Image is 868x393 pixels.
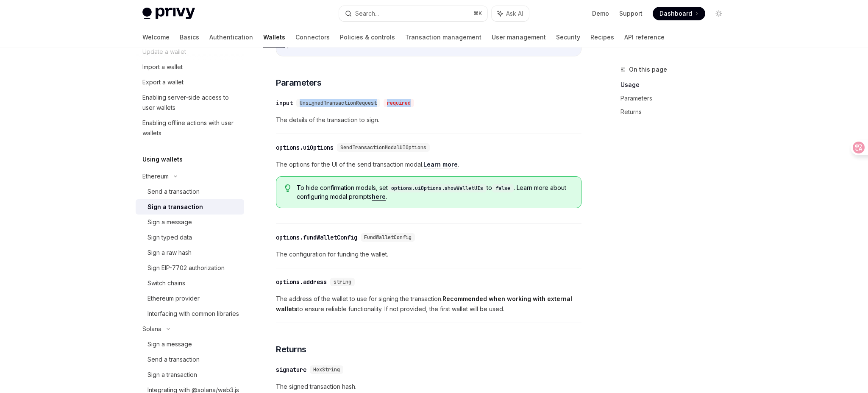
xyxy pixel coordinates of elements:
span: The details of the transaction to sign. [276,115,581,125]
span: ⌘ K [473,10,482,17]
div: signature [276,365,306,374]
div: Solana [142,324,161,334]
div: input [276,99,293,107]
code: false [492,184,514,192]
a: Usage [620,78,732,92]
a: Export a wallet [136,75,244,90]
a: here [372,193,386,201]
a: Demo [592,9,609,18]
div: Sign a message [147,339,192,349]
a: Wallets [263,27,285,47]
span: To hide confirmation modals, set to . Learn more about configuring modal prompts . [297,184,573,201]
div: Sign a message [147,217,192,227]
code: options.uiOptions.showWalletUIs [388,184,487,192]
span: Returns [276,343,306,355]
a: Basics [180,27,199,47]
a: Welcome [142,27,170,47]
div: options.address [276,278,327,286]
div: Enabling server-side access to user wallets [142,92,239,113]
div: Send a transaction [147,354,200,365]
div: Ethereum [142,171,169,181]
div: Enabling offline actions with user wallets [142,118,239,138]
button: Search...⌘K [339,6,487,21]
a: Sign typed data [136,230,244,245]
div: Sign a transaction [147,370,197,380]
div: required [384,99,414,107]
a: Switch chains [136,276,244,291]
a: Support [619,9,643,18]
span: Dashboard [659,9,692,18]
div: Send a transaction [147,187,200,197]
a: Dashboard [653,7,705,20]
a: Enabling offline actions with user wallets [136,115,244,141]
span: Parameters [276,77,321,89]
a: User management [492,27,546,47]
button: Toggle dark mode [712,7,726,20]
span: Ask AI [506,9,523,18]
a: Sign EIP-7702 authorization [136,260,244,276]
a: Sign a message [136,215,244,230]
div: Export a wallet [142,77,184,87]
a: Sign a raw hash [136,245,244,260]
a: Recipes [590,27,614,47]
a: Security [556,27,580,47]
div: options.uiOptions [276,143,334,152]
button: Ask AI [492,6,529,21]
span: The options for the UI of the send transaction modal. . [276,159,581,170]
div: Interfacing with common libraries [147,309,239,319]
div: Search... [355,8,379,19]
div: Sign a transaction [147,202,203,212]
a: Sign a message [136,337,244,352]
a: Ethereum provider [136,291,244,306]
span: The signed transaction hash. [276,382,581,392]
div: Sign a raw hash [147,248,192,258]
a: Authentication [209,27,253,47]
span: SendTransactionModalUIOptions [340,144,426,151]
span: UnsignedTransactionRequest [300,100,377,106]
a: Policies & controls [340,27,395,47]
img: light logo [142,8,195,20]
a: Learn more [423,161,458,168]
a: Enabling server-side access to user wallets [136,90,244,115]
a: Sign a transaction [136,199,244,215]
span: The configuration for funding the wallet. [276,249,581,259]
a: Interfacing with common libraries [136,306,244,321]
div: Ethereum provider [147,293,200,304]
span: The address of the wallet to use for signing the transaction. to ensure reliable functionality. I... [276,294,581,314]
svg: Tip [285,184,291,192]
a: API reference [624,27,665,47]
a: Send a transaction [136,184,244,199]
a: Send a transaction [136,352,244,367]
h5: Using wallets [142,154,183,164]
span: FundWalletConfig [364,234,412,241]
div: Switch chains [147,278,185,288]
a: Connectors [295,27,330,47]
div: options.fundWalletConfig [276,233,357,242]
div: Sign typed data [147,232,192,242]
div: Sign EIP-7702 authorization [147,263,225,273]
span: HexString [313,366,340,373]
a: Transaction management [405,27,481,47]
div: Import a wallet [142,62,183,72]
span: On this page [629,64,667,75]
a: Sign a transaction [136,367,244,382]
a: Import a wallet [136,59,244,75]
span: string [334,279,351,285]
a: Parameters [620,92,732,105]
a: Returns [620,105,732,119]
